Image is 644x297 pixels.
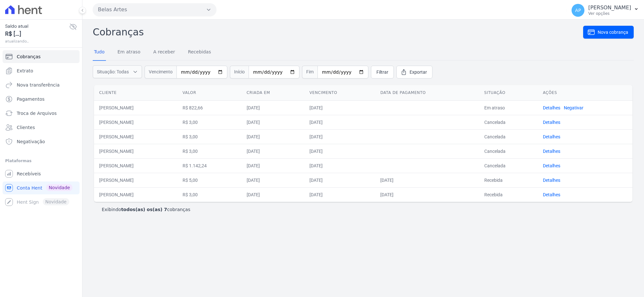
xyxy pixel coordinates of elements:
[583,26,634,39] a: Nova cobrança
[241,100,304,115] td: [DATE]
[3,121,80,134] a: Clientes
[598,29,628,35] span: Nova cobrança
[479,173,538,187] td: Recebida
[5,50,77,209] nav: Sidebar
[304,100,375,115] td: [DATE]
[575,8,581,13] span: AP
[17,68,33,74] span: Extrato
[302,66,317,79] span: Fim
[396,66,432,79] a: Exportar
[543,163,560,168] a: Detalhes
[145,66,176,79] span: Vencimento
[93,65,142,78] button: Situação: Todas
[177,85,241,101] th: Valor
[17,185,42,191] span: Conta Hent
[5,157,77,165] div: Plataformas
[94,85,177,101] th: Cliente
[3,135,80,148] a: Negativação
[376,69,388,75] span: Filtrar
[94,144,177,158] td: [PERSON_NAME]
[304,158,375,173] td: [DATE]
[17,124,35,131] span: Clientes
[3,167,80,180] a: Recebíveis
[241,129,304,144] td: [DATE]
[177,173,241,187] td: R$ 5,00
[304,144,375,158] td: [DATE]
[5,30,69,38] span: R$ [...]
[116,44,142,61] a: Em atraso
[375,85,479,101] th: Data de pagamento
[5,23,69,30] span: Saldo atual
[17,110,57,116] span: Troca de Arquivos
[241,85,304,101] th: Criada em
[543,105,560,110] a: Detalhes
[177,129,241,144] td: R$ 3,00
[93,3,216,16] button: Belas Artes
[17,82,60,88] span: Nova transferência
[177,187,241,202] td: R$ 3,00
[3,79,80,91] a: Nova transferência
[241,115,304,129] td: [DATE]
[17,171,41,177] span: Recebíveis
[543,149,560,154] a: Detalhes
[17,138,45,145] span: Negativação
[94,187,177,202] td: [PERSON_NAME]
[410,69,427,75] span: Exportar
[543,178,560,183] a: Detalhes
[94,158,177,173] td: [PERSON_NAME]
[479,144,538,158] td: Cancelada
[94,173,177,187] td: [PERSON_NAME]
[543,192,560,197] a: Detalhes
[94,129,177,144] td: [PERSON_NAME]
[102,206,190,213] p: Exibindo cobranças
[566,1,644,19] button: AP [PERSON_NAME] Ver opções
[588,11,631,16] p: Ver opções
[152,44,176,61] a: A receber
[564,105,583,110] a: Negativar
[479,129,538,144] td: Cancelada
[588,5,631,11] p: [PERSON_NAME]
[17,53,41,60] span: Cobranças
[241,173,304,187] td: [DATE]
[177,158,241,173] td: R$ 1.142,24
[3,93,80,106] a: Pagamentos
[479,158,538,173] td: Cancelada
[3,50,80,63] a: Cobranças
[46,184,72,191] span: Novidade
[3,107,80,120] a: Troca de Arquivos
[371,66,394,79] a: Filtrar
[93,25,583,39] h2: Cobranças
[375,187,479,202] td: [DATE]
[97,69,129,75] span: Situação: Todas
[304,187,375,202] td: [DATE]
[304,85,375,101] th: Vencimento
[479,85,538,101] th: Situação
[241,144,304,158] td: [DATE]
[543,120,560,125] a: Detalhes
[121,207,167,212] b: todos(as) os(as) 7
[479,100,538,115] td: Em atraso
[375,173,479,187] td: [DATE]
[177,115,241,129] td: R$ 3,00
[304,115,375,129] td: [DATE]
[3,181,80,194] a: Conta Hent Novidade
[304,129,375,144] td: [DATE]
[94,115,177,129] td: [PERSON_NAME]
[17,96,44,102] span: Pagamentos
[5,38,69,44] span: atualizando...
[479,115,538,129] td: Cancelada
[94,100,177,115] td: [PERSON_NAME]
[543,134,560,139] a: Detalhes
[479,187,538,202] td: Recebida
[241,187,304,202] td: [DATE]
[538,85,632,101] th: Ações
[93,44,106,61] a: Tudo
[230,66,249,79] span: Início
[3,64,80,77] a: Extrato
[241,158,304,173] td: [DATE]
[177,100,241,115] td: R$ 822,66
[187,44,213,61] a: Recebidas
[304,173,375,187] td: [DATE]
[177,144,241,158] td: R$ 3,00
